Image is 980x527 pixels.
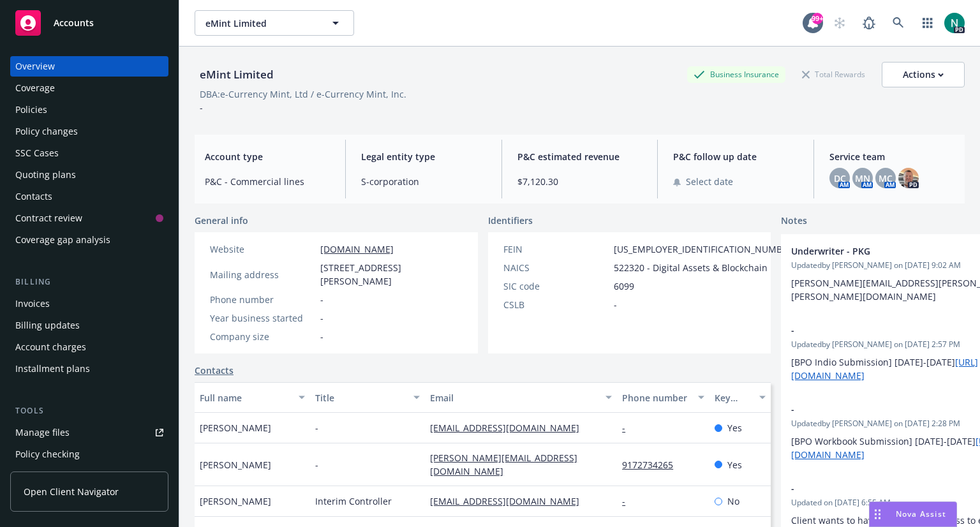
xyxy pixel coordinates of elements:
a: Switch app [915,10,940,36]
span: [US_EMPLOYER_IDENTIFICATION_NUMBER] [614,242,796,256]
a: Installment plans [10,359,168,379]
a: Contacts [10,186,168,207]
span: [STREET_ADDRESS][PERSON_NAME] [320,261,463,288]
span: - [791,403,980,416]
a: Coverage [10,78,168,98]
span: P&C follow up date [673,150,798,163]
a: Overview [10,56,168,77]
a: Contacts [195,364,234,377]
a: [DOMAIN_NAME] [320,243,394,255]
div: Policy changes [15,121,78,142]
a: Coverage gap analysis [10,230,168,250]
a: 9172734265 [622,459,683,471]
div: Contacts [15,186,52,207]
button: Key contact [709,382,771,413]
button: Nova Assist [869,501,957,527]
button: eMint Limited [195,10,354,36]
span: S-corporation [361,175,486,188]
span: Yes [727,458,742,471]
div: 99+ [812,13,823,24]
div: Policies [15,100,47,120]
a: Quoting plans [10,165,168,185]
a: Policy changes [10,121,168,142]
span: Service team [829,150,954,163]
div: Title [315,391,406,405]
span: MC [879,172,893,185]
div: Company size [210,330,315,343]
div: SSC Cases [15,143,59,163]
span: [PERSON_NAME] [200,421,271,434]
span: Underwriter - PKG [791,244,980,258]
a: Policy checking [10,444,168,464]
div: Phone number [622,391,690,405]
div: NAICS [503,261,609,274]
span: - [614,298,617,311]
div: Actions [903,63,944,87]
a: Start snowing [827,10,852,36]
span: Notes [781,214,807,229]
div: CSLB [503,298,609,311]
span: MN [855,172,870,185]
button: Title [310,382,426,413]
span: No [727,494,739,508]
span: - [320,293,323,306]
span: Nova Assist [896,508,946,519]
div: DBA: e-Currency Mint, Ltd / e-Currency Mint, Inc. [200,87,406,101]
span: - [315,421,318,434]
a: [PERSON_NAME][EMAIL_ADDRESS][DOMAIN_NAME] [430,452,577,477]
span: - [791,323,980,337]
div: Account charges [15,337,86,357]
a: - [622,495,635,507]
div: Billing [10,276,168,288]
span: eMint Limited [205,17,316,30]
div: Business Insurance [687,66,785,82]
a: Billing updates [10,315,168,336]
div: Tools [10,405,168,417]
a: - [622,422,635,434]
div: Year business started [210,311,315,325]
div: Drag to move [870,502,886,526]
div: eMint Limited [195,66,279,83]
a: Policies [10,100,168,120]
button: Full name [195,382,310,413]
a: SSC Cases [10,143,168,163]
span: Accounts [54,18,94,28]
a: Invoices [10,293,168,314]
span: [PERSON_NAME] [200,458,271,471]
div: Overview [15,56,55,77]
div: Quoting plans [15,165,76,185]
div: Full name [200,391,291,405]
span: Select date [686,175,733,188]
span: $7,120.30 [517,175,642,188]
span: Identifiers [488,214,533,227]
span: 6099 [614,279,634,293]
div: Invoices [15,293,50,314]
div: Contract review [15,208,82,228]
span: - [791,482,980,495]
a: Report a Bug [856,10,882,36]
a: [EMAIL_ADDRESS][DOMAIN_NAME] [430,495,590,507]
div: FEIN [503,242,609,256]
span: General info [195,214,248,227]
span: Account type [205,150,330,163]
a: Search [886,10,911,36]
span: - [200,101,203,114]
div: Key contact [715,391,752,405]
a: [EMAIL_ADDRESS][DOMAIN_NAME] [430,422,590,434]
a: Contract review [10,208,168,228]
div: Manage files [15,422,70,443]
a: Account charges [10,337,168,357]
div: Mailing address [210,268,315,281]
div: Installment plans [15,359,90,379]
span: - [320,330,323,343]
span: Open Client Navigator [24,485,119,498]
span: P&C estimated revenue [517,150,642,163]
span: Legal entity type [361,150,486,163]
span: - [320,311,323,325]
span: Interim Controller [315,494,392,508]
span: P&C - Commercial lines [205,175,330,188]
span: [PERSON_NAME] [200,494,271,508]
div: SIC code [503,279,609,293]
a: Accounts [10,5,168,41]
div: Phone number [210,293,315,306]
